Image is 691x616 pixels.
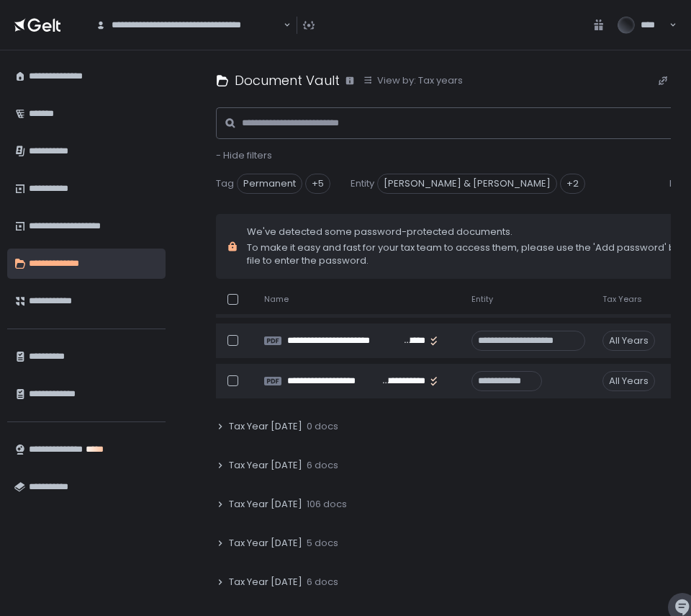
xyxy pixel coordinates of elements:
div: All Years [602,331,655,351]
span: Tax Year [DATE] [229,459,302,472]
button: View by: Tax years [363,74,463,87]
span: Name [264,294,289,305]
button: - Hide filters [216,149,272,162]
span: Tag [216,177,234,190]
div: +2 [560,174,585,194]
div: All Years [602,371,655,391]
span: Entity [471,294,493,305]
span: 6 docs [307,459,338,472]
div: +5 [305,174,330,194]
span: Tax Years [602,294,642,305]
span: Tax Year [DATE] [229,576,302,589]
input: Search for option [281,18,282,32]
h1: Document Vault [235,71,340,90]
span: Entity [351,177,374,190]
span: Permanent [237,174,302,194]
span: Tax Year [DATE] [229,420,302,433]
span: Tax Year [DATE] [229,537,302,550]
span: - Hide filters [216,148,272,162]
span: 5 docs [307,537,338,550]
span: [PERSON_NAME] & [PERSON_NAME] [377,174,557,194]
span: 6 docs [307,576,338,589]
span: 106 docs [307,498,347,511]
span: 0 docs [307,420,338,433]
span: Tax Year [DATE] [229,498,302,511]
div: Search for option [86,10,291,40]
